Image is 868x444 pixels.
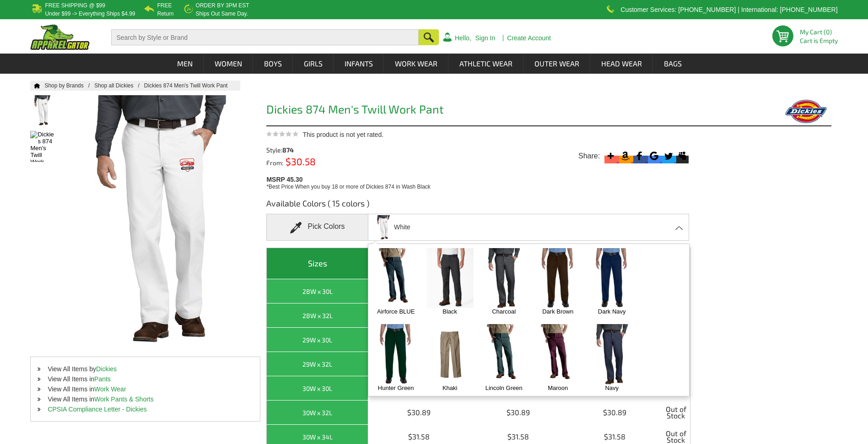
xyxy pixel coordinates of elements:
[800,29,834,35] li: My Cart (0)
[534,248,582,308] img: Dark Brown
[431,308,469,315] a: Black
[334,54,383,74] a: Infants
[266,131,298,137] img: This product is not yet rated.
[593,384,631,391] a: Navy
[31,384,260,394] li: View All Items in
[470,401,567,425] td: $30.89
[539,384,577,391] a: Maroon
[96,365,117,373] a: Dickies
[94,82,144,89] a: Shop all Dickies
[266,158,373,166] div: From:
[266,147,373,153] div: Style:
[662,150,674,162] svg: Twitter
[676,150,689,162] svg: Myspace
[266,214,368,241] div: Pick Colors
[45,11,135,16] p: under $99 -> everything ships $4.99
[31,394,260,404] li: View All Items in
[196,11,249,16] p: ships out same day.
[266,103,690,118] h1: Dickies 874 Men's Twill Work Pant
[30,83,40,88] a: Home
[619,150,631,162] svg: Amazon
[269,407,366,418] div: 30W x 32L
[94,395,154,403] a: Work Pants & Shorts
[94,375,111,383] a: Pants
[30,24,90,50] img: ApparelGator
[633,150,646,162] svg: Facebook
[302,131,383,138] span: This product is not yet rated.
[167,54,203,74] a: Men
[30,95,54,125] img: Dickies 874 Men's Twill Work Pant
[293,54,333,74] a: Girls
[266,173,694,191] div: MSRP 45.30
[94,385,126,393] a: Work Wear
[593,308,631,315] a: Dark Navy
[539,308,577,315] a: Dark Brown
[269,286,366,297] div: 28W x 30L
[588,324,636,384] img: Navy
[31,374,260,384] li: View All Items in
[604,150,617,162] svg: More
[157,11,174,16] p: Return
[204,54,253,74] a: Women
[266,198,690,214] h3: Available Colors ( 15 colors )
[266,184,430,190] span: *Best Price When you buy 18 or more of Dickies 874 in Wash Black
[372,248,420,308] img: Airforce BLUE
[45,2,105,9] b: Free Shipping @ $99
[431,384,469,391] a: Khaki
[534,324,582,384] img: Maroon
[144,82,237,89] a: Dickies 874 Men's Twill Work Pant
[475,35,496,41] a: Sign In
[269,334,366,346] div: 29W x 30L
[591,54,652,74] a: Head Wear
[377,384,415,391] a: Hunter Green
[480,324,528,384] img: Lincoln Green
[567,401,663,425] td: $30.89
[44,82,94,89] a: Shop by Brands
[800,38,838,44] span: Cart is Empty
[157,2,172,9] b: Free
[374,215,393,239] img: White
[269,310,366,321] div: 28W x 32L
[653,54,692,74] a: Bags
[377,308,415,315] a: Airforce BLUE
[507,35,551,41] a: Create Account
[455,35,471,41] a: Hello,
[368,401,470,425] td: $30.89
[578,152,600,161] span: Share:
[620,7,837,12] p: Customer Services: [PHONE_NUMBER] | International: [PHONE_NUMBER]
[480,248,528,308] img: Charcoal
[48,406,146,413] a: CPSIA Compliance Letter - Dickies
[283,156,316,167] span: $30.58
[384,54,448,74] a: Work Wear
[449,54,523,74] a: Athletic Wear
[31,364,260,374] li: View All Items by
[372,324,420,384] img: Hunter Green
[111,29,419,45] input: Search by Style or Brand
[485,308,523,315] a: Charcoal
[267,248,368,279] th: Sizes
[426,324,474,384] img: Khaki
[30,131,54,172] img: Dickies 874 Men's Twill Work Pant
[269,383,366,394] div: 30W x 30L
[253,54,292,74] a: Boys
[269,431,366,443] div: 30W x 34L
[524,54,590,74] a: Outer Wear
[426,248,474,308] img: Black
[196,2,249,9] b: Order by 3PM EST
[282,146,294,154] span: 874
[780,100,832,123] img: Dickies
[588,248,636,308] img: Dark Navy
[485,384,523,391] a: Lincoln Green
[269,358,366,370] div: 29W x 32L
[394,219,410,235] span: White
[648,150,660,162] svg: Google Bookmark
[665,403,687,422] span: Out of Stock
